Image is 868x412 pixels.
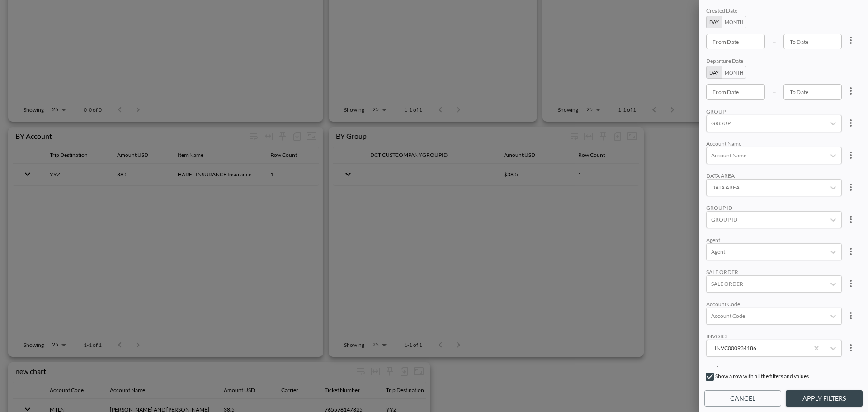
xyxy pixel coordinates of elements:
[786,390,863,407] button: Apply Filters
[706,365,842,372] div: Invoice for
[706,269,842,275] div: SALE ORDER
[783,34,842,49] input: YYYY-MM-DD
[783,84,842,99] input: YYYY-MM-DD
[706,140,842,147] div: Account Name
[706,172,842,179] div: DATA AREA
[706,66,722,79] button: Day
[842,31,860,49] button: more
[842,210,860,228] button: more
[706,34,765,49] input: YYYY-MM-DD
[706,237,842,243] div: Agent
[706,333,842,340] div: INVOICE
[706,204,842,211] div: GROUP ID
[842,242,860,260] button: more
[842,82,860,100] button: more
[706,7,842,16] div: Created Date
[706,108,842,115] div: GROUP
[842,307,860,325] button: more
[842,178,860,196] button: more
[772,86,776,96] p: –
[706,84,765,99] input: YYYY-MM-DD
[706,57,842,66] div: Departure Date
[772,36,776,46] p: –
[842,339,860,357] button: more
[842,275,860,293] button: more
[842,114,860,132] button: more
[842,146,860,164] button: more
[704,371,863,386] div: Show a row with all the filters and values
[722,66,746,79] button: Month
[711,343,804,353] div: INVC000934186
[722,16,746,28] button: Month
[704,390,781,407] button: Cancel
[706,301,842,308] div: Account Code
[706,16,722,28] button: Day
[706,333,861,357] div: INVC000934186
